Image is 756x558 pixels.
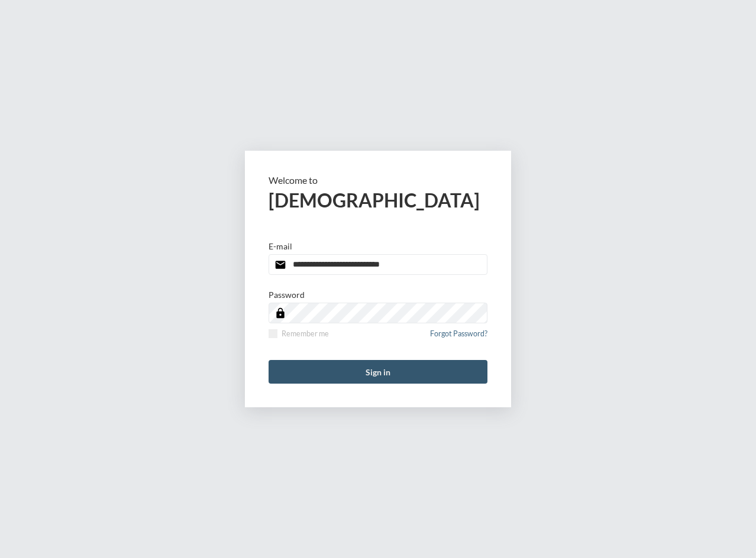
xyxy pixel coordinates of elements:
[269,329,329,338] label: Remember me
[269,360,487,384] button: Sign in
[269,189,487,212] h2: [DEMOGRAPHIC_DATA]
[269,290,305,300] p: Password
[269,241,292,251] p: E-mail
[269,174,487,186] p: Welcome to
[430,329,487,345] a: Forgot Password?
